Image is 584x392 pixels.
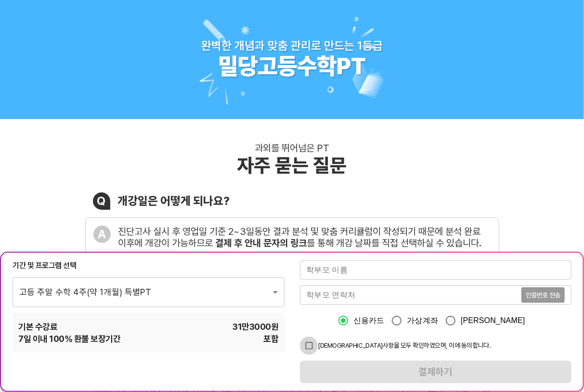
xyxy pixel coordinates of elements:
[18,333,120,345] span: 7 일 이내 100% 환불 보장기간
[118,194,230,208] div: 개강일은 어떻게 되나요?
[237,154,347,177] div: 자주 묻는 질문
[18,321,57,333] span: 기본 수강료
[300,260,572,280] input: 학부모 이름을 입력해주세요
[318,341,491,349] span: [DEMOGRAPHIC_DATA]사항을 모두 확인하였으며, 이에 동의합니다.
[461,315,525,326] span: [PERSON_NAME]
[13,277,285,307] div: 고등 주말 수학 4주(약 1개월) 특별PT
[353,315,385,326] span: 신용카드
[118,226,491,249] div: 진단고사 실시 후 영업일 기준 2~3일동안 결과 분석 및 맞춤 커리큘럼이 작성되기 때문에 분석 완료 이후에 개강이 가능하므로 를 통해 개강 날짜를 직접 선택하실 수 있습니다.
[218,53,366,81] div: 밀당고등수학PT
[300,285,521,305] input: 학부모 연락처를 입력해주세요
[263,333,278,345] span: 포함
[93,226,111,243] div: A
[216,237,307,249] b: 결제 후 안내 문자의 링크
[233,321,278,333] span: 31만3000 원
[93,192,110,210] div: Q
[407,315,438,326] span: 가상계좌
[255,142,329,154] div: 과외를 뛰어넘은 PT
[201,39,383,53] div: 완벽한 개념과 맞춤 관리로 만드는 1등급
[13,260,285,271] div: 기간 및 프로그램 선택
